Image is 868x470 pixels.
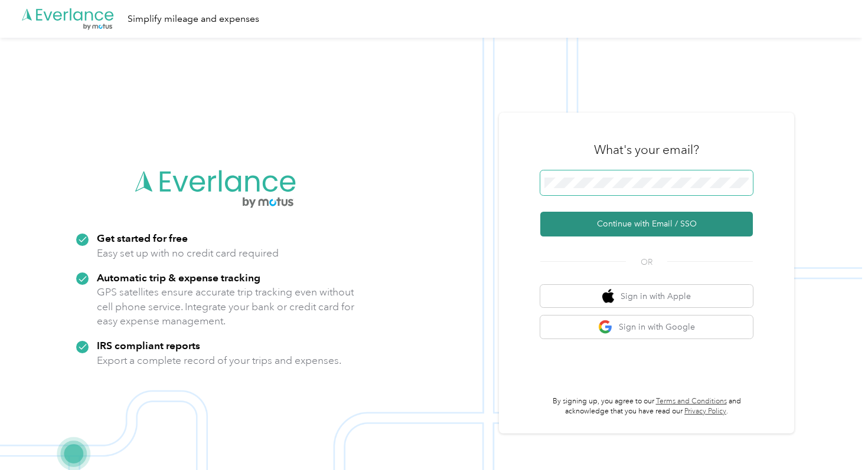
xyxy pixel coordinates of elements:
[540,285,753,308] button: apple logoSign in with Apple
[684,407,726,416] a: Privacy Policy
[97,353,341,368] p: Export a complete record of your trips and expenses.
[97,246,279,261] p: Easy set up with no credit card required
[97,271,260,284] strong: Automatic trip & expense tracking
[656,397,727,406] a: Terms and Conditions
[128,12,259,27] div: Simplify mileage and expenses
[540,212,753,236] button: Continue with Email / SSO
[540,396,753,417] p: By signing up, you agree to our and acknowledge that you have read our .
[802,404,868,470] iframe: Everlance-gr Chat Button Frame
[97,285,355,328] p: GPS satellites ensure accurate trip tracking even without cell phone service. Integrate your bank...
[97,232,188,244] strong: Get started for free
[97,339,200,351] strong: IRS compliant reports
[602,289,614,304] img: apple logo
[594,142,699,158] h3: What's your email?
[626,256,667,268] span: OR
[598,320,613,334] img: google logo
[540,315,753,338] button: google logoSign in with Google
